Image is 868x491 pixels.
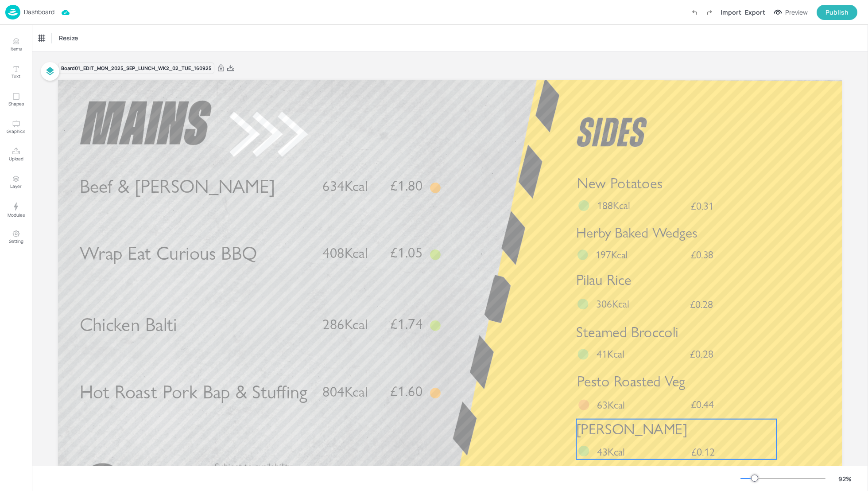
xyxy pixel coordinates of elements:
[322,316,368,333] span: 286Kcal
[390,384,422,398] span: £1.60
[24,9,54,15] p: Dashboard
[80,380,307,403] span: Hot Roast Pork Bap & Stuffing
[58,62,214,74] div: Board 01_EDIT_MON_2025_SEP_LUNCH_WK2_02_TUE_160925
[576,420,687,438] span: [PERSON_NAME]
[80,175,275,198] span: Beef & [PERSON_NAME]
[691,200,714,211] span: £0.31
[57,33,80,43] span: Resize
[785,8,808,17] div: Preview
[322,178,368,195] span: 634Kcal
[5,5,20,19] img: logo-86c26b7e.jpg
[687,5,702,20] label: Undo (Ctrl + Z)
[825,8,849,17] div: Publish
[769,6,813,19] button: Preview
[322,383,368,400] span: 804Kcal
[80,313,177,336] span: Chicken Balti
[390,179,422,193] span: £1.80
[691,447,715,457] span: £0.12
[596,297,629,311] span: 306Kcal
[576,323,678,341] span: Steamed Broccoli
[577,373,685,390] span: Pesto Roasted Veg
[690,349,713,359] span: £0.28
[390,317,422,331] span: £1.74
[577,175,663,192] span: New Potatoes
[597,398,625,411] span: 63Kcal
[596,248,628,261] span: 197Kcal
[745,8,765,17] div: Export
[597,347,624,361] span: 41Kcal
[597,199,630,212] span: 188Kcal
[691,399,714,410] span: £0.44
[390,246,422,260] span: £1.05
[322,245,368,262] span: 408Kcal
[721,8,741,17] div: Import
[817,5,857,20] button: Publish
[834,474,856,483] div: 92 %
[576,224,697,241] span: Herby Baked Wedges
[702,5,717,20] label: Redo (Ctrl + Y)
[690,299,713,310] span: £0.28
[576,271,631,289] span: Pilau Rice
[691,250,713,260] span: £0.38
[80,242,257,265] span: Wrap Eat Curious BBQ
[597,445,625,459] span: 43Kcal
